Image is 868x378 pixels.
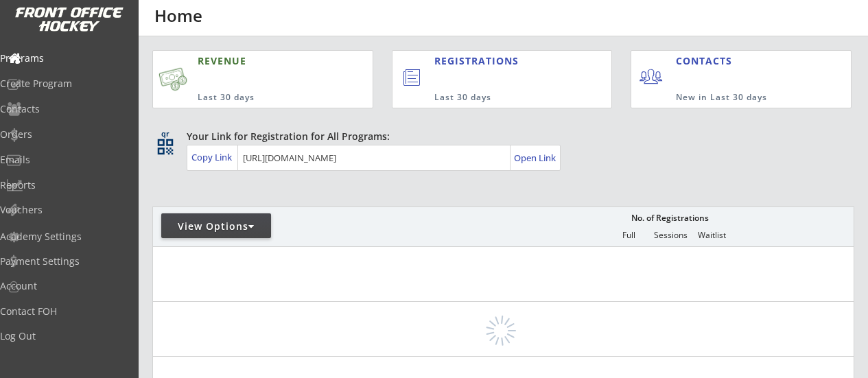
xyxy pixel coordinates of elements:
a: Open Link [514,148,557,167]
div: New in Last 30 days [676,92,787,104]
div: Open Link [514,152,557,164]
div: Sessions [650,231,692,240]
div: REVENUE [198,54,314,68]
div: CONTACTS [676,54,738,68]
div: qr [156,130,173,139]
div: Your Link for Registration for All Programs: [187,130,812,143]
button: qr_code [155,137,176,157]
div: Full [609,231,650,240]
div: Waitlist [692,231,733,240]
div: View Options [161,220,271,233]
div: Last 30 days [434,92,556,104]
div: Last 30 days [198,92,314,104]
div: Copy Link [191,151,235,163]
div: No. of Registrations [628,213,713,223]
div: REGISTRATIONS [434,54,554,68]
